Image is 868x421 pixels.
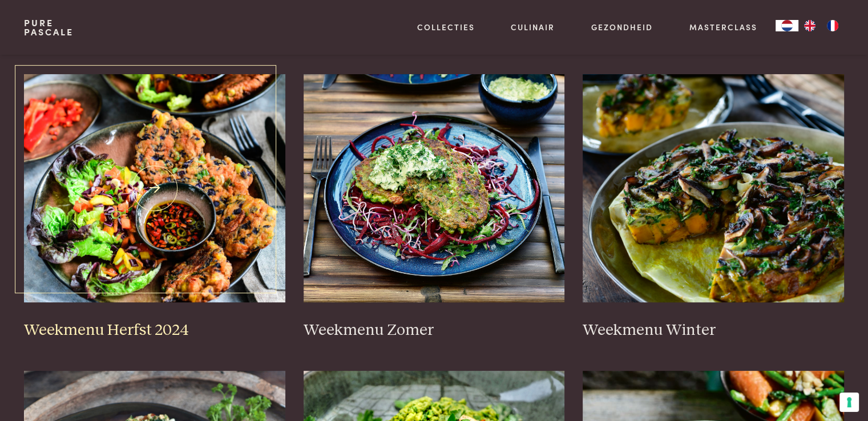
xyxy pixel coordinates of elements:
[304,74,565,340] a: Weekmenu Zomer Weekmenu Zomer
[839,392,859,412] button: Uw voorkeuren voor toestemming voor trackingtechnologieën
[511,21,555,33] a: Culinair
[304,321,565,341] h3: Weekmenu Zomer
[776,20,844,31] aside: Language selected: Nederlands
[24,74,285,340] a: Weekmenu Herfst 2024 Weekmenu Herfst 2024
[798,20,844,31] ul: Language list
[583,321,844,341] h3: Weekmenu Winter
[24,74,285,302] img: Weekmenu Herfst 2024
[776,20,798,31] div: Language
[583,74,844,302] img: Weekmenu Winter
[24,321,285,341] h3: Weekmenu Herfst 2024
[304,74,565,302] img: Weekmenu Zomer
[821,20,844,31] a: FR
[798,20,821,31] a: EN
[689,21,757,33] a: Masterclass
[591,21,653,33] a: Gezondheid
[417,21,475,33] a: Collecties
[583,74,844,340] a: Weekmenu Winter Weekmenu Winter
[24,18,74,37] a: PurePascale
[776,20,798,31] a: NL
